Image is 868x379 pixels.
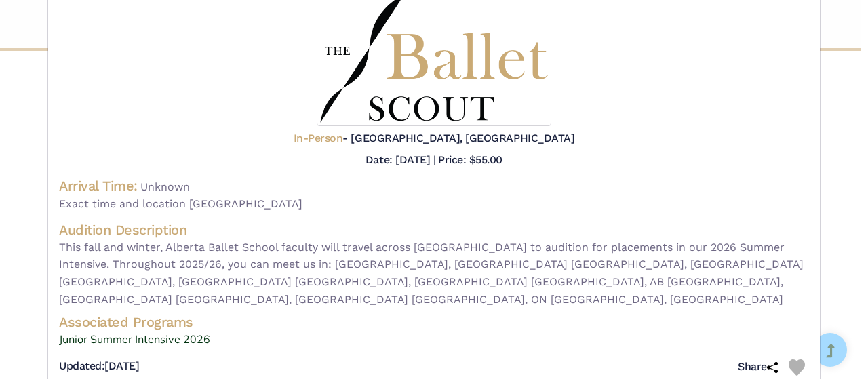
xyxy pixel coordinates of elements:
[59,221,809,239] h4: Audition Description
[59,359,104,372] span: Updated:
[438,153,502,166] h5: Price: $55.00
[59,239,809,308] span: This fall and winter, Alberta Ballet School faculty will travel across [GEOGRAPHIC_DATA] to audit...
[59,359,139,374] h5: [DATE]
[59,195,809,213] span: Exact time and location [GEOGRAPHIC_DATA]
[294,132,343,144] span: In-Person
[59,313,809,331] h4: Associated Programs
[140,180,190,193] span: Unknown
[59,178,138,194] h4: Arrival Time:
[366,153,435,166] h5: Date: [DATE] |
[738,360,778,374] h5: Share
[294,132,574,146] h5: - [GEOGRAPHIC_DATA], [GEOGRAPHIC_DATA]
[59,331,809,348] a: Junior Summer Intensive 2026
